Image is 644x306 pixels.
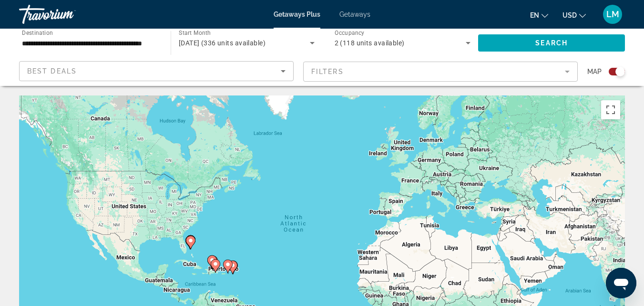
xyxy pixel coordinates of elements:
[27,67,77,75] span: Best Deals
[530,11,539,19] span: en
[562,8,586,22] button: Change currency
[600,4,625,24] button: User Menu
[179,39,266,47] span: [DATE] (336 units available)
[606,268,636,298] iframe: Button to launch messaging window
[179,30,211,36] span: Start Month
[19,2,114,27] a: Travorium
[22,29,53,36] span: Destination
[339,11,370,18] a: Getaways
[535,39,568,47] span: Search
[587,65,602,78] span: Map
[478,34,625,52] button: Search
[274,11,320,18] a: Getaways Plus
[601,100,620,119] button: Toggle fullscreen view
[530,8,548,22] button: Change language
[335,39,405,47] span: 2 (118 units available)
[562,11,577,19] span: USD
[27,65,286,77] mat-select: Sort by
[303,61,578,82] button: Filter
[606,10,619,19] span: LM
[335,30,365,36] span: Occupancy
